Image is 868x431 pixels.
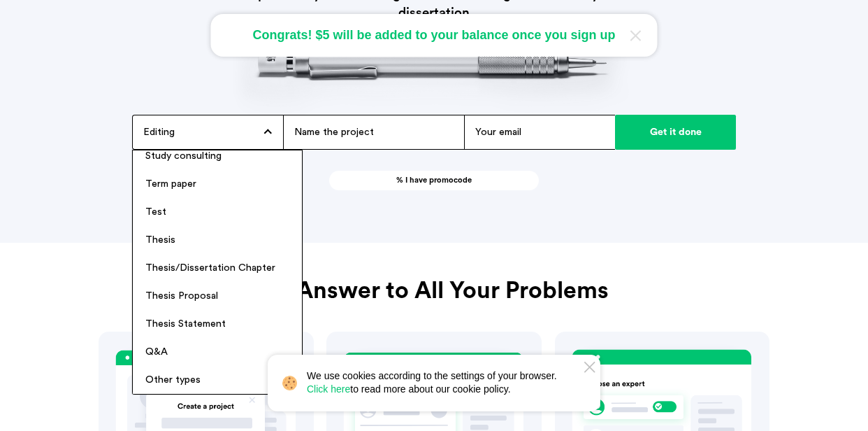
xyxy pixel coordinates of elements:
[307,383,350,397] a: Click here
[307,369,566,397] span: We use cookies according to the settings of your browser. to read more about our cookie policy.
[283,115,464,150] input: Name the project
[210,14,657,57] div: Congrats! $5 will be added to your balance once you sign up
[464,115,615,150] input: Your email
[133,338,302,366] li: Q&A
[233,22,635,114] img: header-pict.png
[329,171,539,190] a: % I have promocode
[133,310,302,338] li: Thesis Statement
[133,142,302,170] li: Study consulting
[251,274,618,309] h2: An Answer to All Your Problems
[133,170,302,198] li: Term paper
[133,366,302,394] li: Other types
[133,226,302,254] li: Thesis
[133,198,302,226] li: Test
[143,126,175,139] span: Editing
[133,282,302,310] li: Thesis Proposal
[615,115,736,150] input: Get it done
[133,254,302,282] li: Thesis/Dissertation Chapter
